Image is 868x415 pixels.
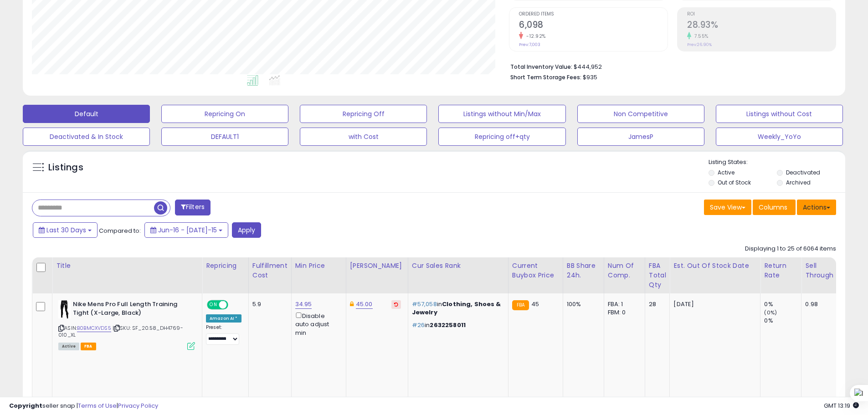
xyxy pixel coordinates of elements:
[33,222,98,238] button: Last 30 Days
[9,401,42,410] strong: Copyright
[608,261,641,280] div: Num of Comp.
[797,200,836,215] button: Actions
[252,300,284,308] div: 5.9
[687,20,836,32] h2: 28.93%
[295,300,312,309] a: 34.95
[510,61,829,72] li: $444,952
[753,200,796,215] button: Columns
[81,343,96,350] span: FBA
[56,261,198,271] div: Title
[78,401,117,410] a: Terms of Use
[709,158,845,167] p: Listing States:
[687,42,712,47] small: Prev: 26.90%
[412,300,501,317] p: in
[300,105,427,123] button: Repricing Off
[786,169,820,176] label: Deactivated
[232,222,261,238] button: Apply
[412,261,504,271] div: Cur Sales Rank
[673,261,756,271] div: Est. Out Of Stock Date
[208,301,219,309] span: ON
[161,105,288,123] button: Repricing On
[412,300,501,317] span: Clothing, Shoes & Jewelry
[438,128,565,146] button: Repricing off+qty
[118,401,158,410] a: Privacy Policy
[510,63,572,71] b: Total Inventory Value:
[567,261,600,280] div: BB Share 24h.
[577,105,704,123] button: Non Competitive
[144,222,228,238] button: Jun-16 - [DATE]-15
[350,261,404,271] div: [PERSON_NAME]
[206,324,241,345] div: Preset:
[716,105,843,123] button: Listings without Cost
[786,179,811,186] label: Archived
[73,300,184,319] b: Nike Mens Pro Full Length Training Tight (X-Large, Black)
[99,226,141,235] span: Compared to:
[718,179,751,186] label: Out of Stock
[764,300,801,308] div: 0%
[295,261,342,271] div: Min Price
[519,42,540,47] small: Prev: 7,003
[23,128,150,146] button: Deactivated & In Stock
[356,300,373,309] a: 45.00
[687,12,836,17] span: ROI
[300,128,427,146] button: with Cost
[23,105,150,123] button: Default
[9,402,158,410] div: seller snap | |
[608,308,638,317] div: FBM: 0
[175,200,211,215] button: Filters
[58,343,79,350] span: All listings currently available for purchase on Amazon
[48,161,83,174] h5: Listings
[58,300,71,318] img: 31Hcy2Ahp+L._SL40_.jpg
[58,300,195,349] div: ASIN:
[412,300,437,308] span: #57,058
[206,261,245,271] div: Repricing
[227,301,241,309] span: OFF
[716,128,843,146] button: Weekly_YoYo
[412,321,501,329] p: in
[158,225,217,235] span: Jun-16 - [DATE]-15
[764,317,801,325] div: 0%
[608,300,638,308] div: FBA: 1
[295,311,339,337] div: Disable auto adjust min
[649,300,663,308] div: 28
[412,321,425,329] span: #26
[77,324,111,332] a: B0BMCXVDS5
[58,324,183,338] span: | SKU: SF_20.58_DH4769-010_XL
[161,128,288,146] button: DEFAULT1
[523,33,546,40] small: -12.92%
[759,203,787,212] span: Columns
[438,105,565,123] button: Listings without Min/Max
[805,261,835,280] div: Sell Through
[531,300,539,308] span: 45
[583,73,597,82] span: $935
[649,261,666,290] div: FBA Total Qty
[567,300,597,308] div: 100%
[252,261,288,280] div: Fulfillment Cost
[704,200,751,215] button: Save View
[691,33,709,40] small: 7.55%
[46,225,86,235] span: Last 30 Days
[824,401,859,410] span: 2025-08-15 13:19 GMT
[718,169,734,176] label: Active
[764,261,797,280] div: Return Rate
[764,309,777,316] small: (0%)
[805,300,832,308] div: 0.98
[512,261,559,280] div: Current Buybox Price
[519,12,668,17] span: Ordered Items
[512,300,529,310] small: FBA
[673,300,753,308] p: [DATE]
[577,128,704,146] button: JamesP
[745,245,836,253] div: Displaying 1 to 25 of 6064 items
[519,20,668,32] h2: 6,098
[430,321,466,329] span: 2632258011
[206,314,241,323] div: Amazon AI *
[510,73,581,81] b: Short Term Storage Fees:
